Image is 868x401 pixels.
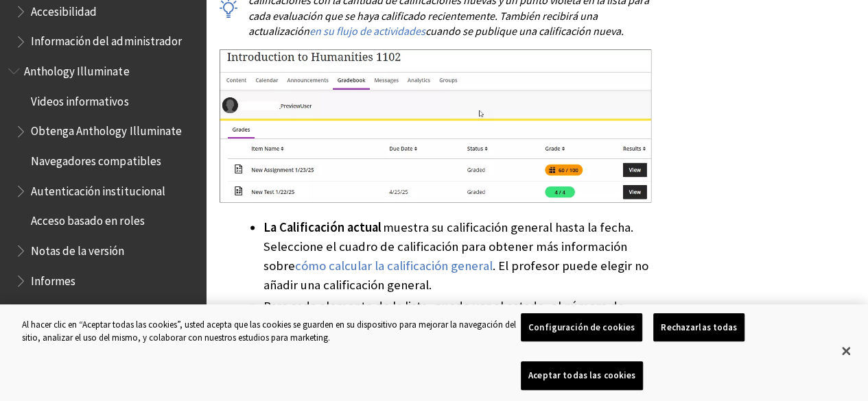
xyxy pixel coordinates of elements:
[31,30,181,49] span: Información del administrador
[31,90,128,108] span: Videos informativos
[31,239,124,258] span: Notas de la versión
[653,313,744,342] button: Rechazarlas todas
[31,149,161,168] span: Navegadores compatibles
[31,120,181,138] span: Obtenga Anthology Illuminate
[263,218,651,295] li: muestra su calificación general hasta la fecha. Seleccione el cuadro de calificación para obtener...
[521,361,643,390] button: Aceptar todas las cookies
[521,313,642,342] button: Configuración de cookies
[31,269,75,288] span: Informes
[8,60,198,361] nav: Book outline for Anthology Illuminate
[31,210,144,228] span: Acceso basado en roles
[24,60,129,78] span: Anthology Illuminate
[295,258,493,274] a: cómo calcular la calificación general
[22,318,521,345] div: Al hacer clic en “Aceptar todas las cookies”, usted acepta que las cookies se guarden en su dispo...
[220,49,651,202] img: Gradebook view
[31,180,165,198] span: Autenticación institucional
[831,336,861,366] button: Cerrar
[31,299,83,317] span: Developer
[263,219,382,235] span: La Calificación actual
[309,24,425,38] a: en su flujo de actividades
